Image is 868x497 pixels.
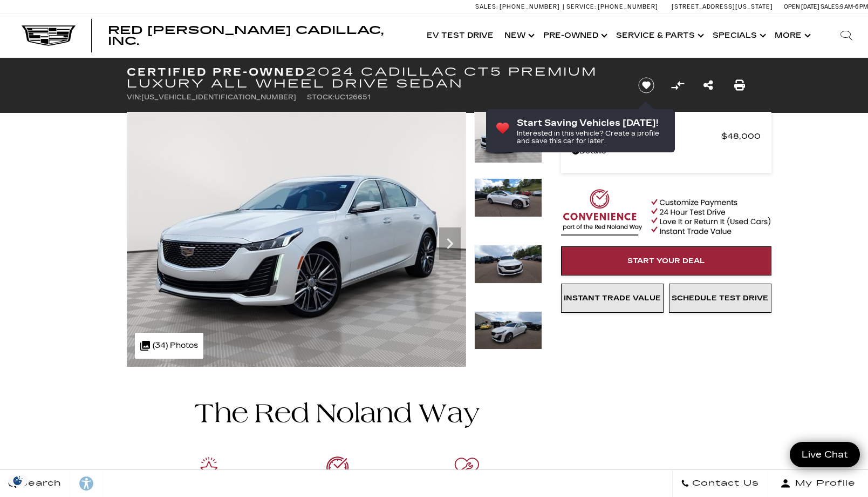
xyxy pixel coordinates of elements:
[500,3,560,10] span: [PHONE_NUMBER]
[721,129,761,144] span: $48,000
[307,93,334,101] span: Stock:
[5,475,30,486] section: Click to Open Cookie Consent Modal
[703,78,713,93] a: Share this Certified Pre-Owned 2024 Cadillac CT5 Premium Luxury All Wheel Drive Sedan
[796,448,853,461] span: Live Chat
[5,475,30,486] img: Opt-Out Icon
[108,24,384,48] span: Red [PERSON_NAME] Cadillac, Inc.
[627,257,705,265] span: Start Your Deal
[421,14,499,57] a: EV Test Drive
[572,129,721,144] span: Red [PERSON_NAME]
[669,284,771,313] a: Schedule Test Drive
[634,77,658,94] button: Save vehicle
[784,3,819,10] span: Open [DATE]
[769,14,814,57] button: More
[439,227,461,260] div: Next
[108,25,411,46] a: Red [PERSON_NAME] Cadillac, Inc.
[474,112,542,163] img: Certified Used 2024 Crystal White Tricoat Cadillac Premium Luxury image 1
[672,3,773,10] a: [STREET_ADDRESS][US_STATE]
[563,4,661,10] a: Service: [PHONE_NUMBER]
[672,470,768,497] a: Contact Us
[840,3,868,10] span: 9 AM-6 PM
[538,14,611,57] a: Pre-Owned
[768,470,868,497] button: Open user profile menu
[790,442,860,467] a: Live Chat
[135,333,203,359] div: (34) Photos
[127,66,620,90] h1: 2024 Cadillac CT5 Premium Luxury All Wheel Drive Sedan
[707,14,769,57] a: Specials
[791,476,856,491] span: My Profile
[598,3,658,10] span: [PHONE_NUMBER]
[22,25,76,46] img: Cadillac Dark Logo with Cadillac White Text
[572,144,761,159] a: Details
[669,77,686,93] button: Compare Vehicle
[127,93,141,101] span: VIN:
[474,245,542,284] img: Certified Used 2024 Crystal White Tricoat Cadillac Premium Luxury image 3
[821,3,840,10] span: Sales:
[474,311,542,350] img: Certified Used 2024 Crystal White Tricoat Cadillac Premium Luxury image 4
[141,93,296,101] span: [US_VEHICLE_IDENTIFICATION_NUMBER]
[611,14,707,57] a: Service & Parts
[734,78,745,93] a: Print this Certified Pre-Owned 2024 Cadillac CT5 Premium Luxury All Wheel Drive Sedan
[17,476,61,491] span: Search
[672,294,768,303] span: Schedule Test Drive
[561,284,664,313] a: Instant Trade Value
[127,65,306,78] strong: Certified Pre-Owned
[572,129,761,144] a: Red [PERSON_NAME] $48,000
[474,178,542,217] img: Certified Used 2024 Crystal White Tricoat Cadillac Premium Luxury image 2
[334,93,371,101] span: UC126651
[127,112,466,367] img: Certified Used 2024 Crystal White Tricoat Cadillac Premium Luxury image 1
[475,4,563,10] a: Sales: [PHONE_NUMBER]
[475,3,498,10] span: Sales:
[499,14,538,57] a: New
[689,476,759,491] span: Contact Us
[561,246,771,276] a: Start Your Deal
[566,3,596,10] span: Service:
[564,294,661,303] span: Instant Trade Value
